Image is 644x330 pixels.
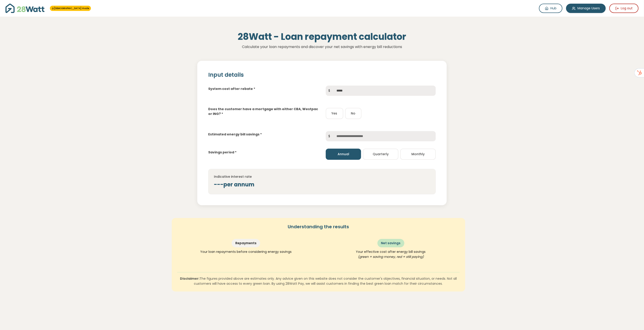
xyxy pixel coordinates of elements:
label: Estimated energy bill savings * [208,132,262,137]
p: Your loan repayments before considering energy savings [181,249,311,254]
button: No [345,108,362,119]
button: Log out [609,4,639,13]
span: (green = saving money, red = still paying) [358,254,424,259]
label: System cost after rebate * [208,86,255,91]
button: Yes [326,108,343,119]
label: Does the customer have a mortgage with either CBA, Westpac or ING? * [208,107,318,116]
h2: Input details [208,72,436,78]
button: Quarterly [363,149,398,160]
a: Hub [539,4,562,13]
div: --- per annum [214,180,430,189]
label: Savings period * [208,150,236,155]
span: You're in 28Watt mode - full access to all features! [50,6,91,11]
button: Annual [326,149,361,160]
div: Repayments [232,239,260,247]
img: 28Watt [5,4,44,13]
h4: Indicative interest rate [214,175,430,179]
p: The figures provided above are estimates only. Any advice given on this website does not consider... [177,276,460,286]
span: $ [326,131,333,141]
a: Manage Users [566,4,606,13]
strong: Disclaimer: [180,276,200,281]
span: $ [326,86,333,96]
h1: 28Watt - Loan repayment calculator [172,31,472,42]
p: Your effective cost after energy bill savings [326,249,456,259]
a: [DEMOGRAPHIC_DATA] mode [52,7,89,10]
p: Calculate your loan repayments and discover your net savings with energy bill reductions [172,44,472,50]
h5: Understanding the results [177,223,460,230]
button: Monthly [400,149,436,160]
div: Net savings [377,239,404,247]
